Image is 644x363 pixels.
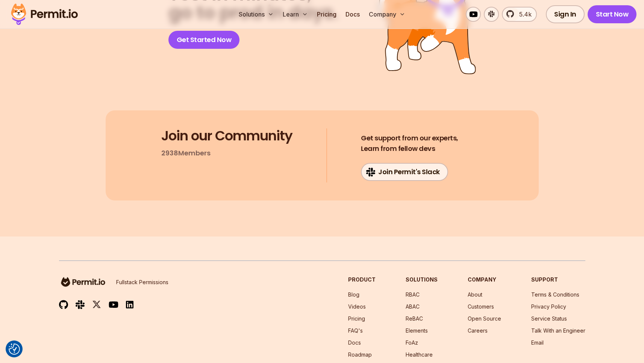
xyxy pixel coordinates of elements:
h3: Support [531,276,585,283]
a: Email [531,339,544,346]
button: Company [366,7,408,22]
h3: Company [468,276,501,283]
img: Permit logo [8,2,81,27]
img: youtube [109,300,118,309]
img: slack [76,300,85,310]
a: Start Now [588,5,637,23]
a: Terms & Conditions [531,291,579,298]
img: twitter [92,300,101,309]
h3: Product [348,276,376,283]
a: ABAC [406,303,420,310]
p: 2938 Members [161,148,211,158]
button: Solutions [236,7,277,22]
span: Get support from our experts, [361,133,458,143]
a: Service Status [531,315,567,322]
a: RBAC [406,291,420,298]
h3: Join our Community [161,128,292,143]
a: Docs [348,339,361,346]
a: Healthcare [406,351,433,358]
a: Join Permit's Slack [361,163,448,181]
a: About [468,291,482,298]
h4: Learn from fellow devs [361,133,458,154]
a: FoAz [406,339,418,346]
img: linkedin [126,300,133,309]
img: logo [59,276,107,288]
img: Revisit consent button [9,343,20,355]
a: Roadmap [348,351,372,358]
a: Docs [342,7,363,22]
a: FAQ's [348,327,363,334]
button: Learn [280,7,311,22]
a: Open Source [468,315,501,322]
a: Talk With an Engineer [531,327,585,334]
a: Elements [406,327,428,334]
a: Careers [468,327,488,334]
a: 5.4k [502,7,537,22]
a: Sign In [546,5,585,23]
button: Consent Preferences [9,343,20,355]
h3: Solutions [406,276,438,283]
img: github [59,300,68,309]
span: 5.4k [515,10,532,19]
a: Pricing [314,7,339,22]
a: Customers [468,303,494,310]
a: Get Started Now [168,31,240,49]
a: Pricing [348,315,365,322]
a: Videos [348,303,366,310]
a: Blog [348,291,359,298]
a: Privacy Policy [531,303,566,310]
p: Fullstack Permissions [116,279,168,286]
a: ReBAC [406,315,423,322]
